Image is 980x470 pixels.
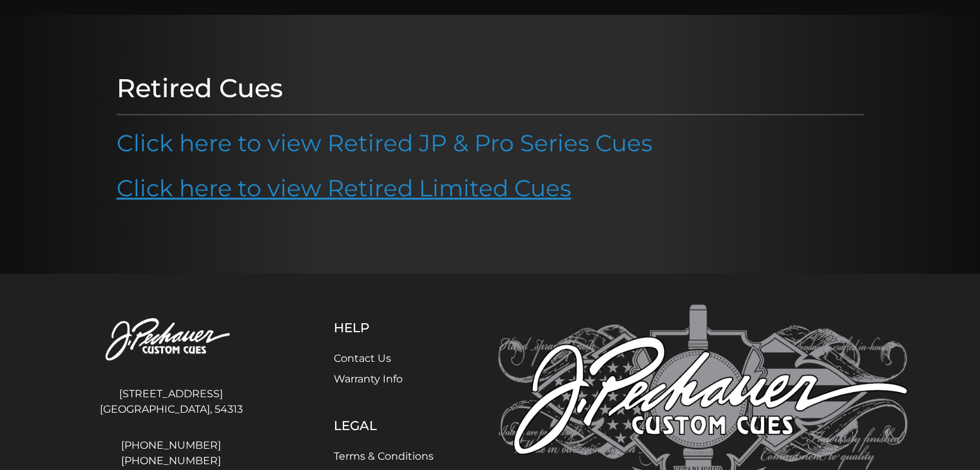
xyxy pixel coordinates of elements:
h5: Legal [334,418,434,433]
a: Contact Us [334,352,391,364]
a: Click here to view Retired JP & Pro Series Cues [117,129,653,157]
a: Terms & Conditions [334,450,434,462]
a: Warranty Info [334,373,403,385]
a: [PHONE_NUMBER] [73,453,270,469]
a: [PHONE_NUMBER] [73,438,270,453]
img: Pechauer Custom Cues [73,305,270,376]
address: [STREET_ADDRESS] [GEOGRAPHIC_DATA], 54313 [73,381,270,422]
h5: Help [334,320,434,335]
a: Click here to view Retired Limited Cues [117,174,572,202]
h1: Retired Cues [117,73,864,104]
